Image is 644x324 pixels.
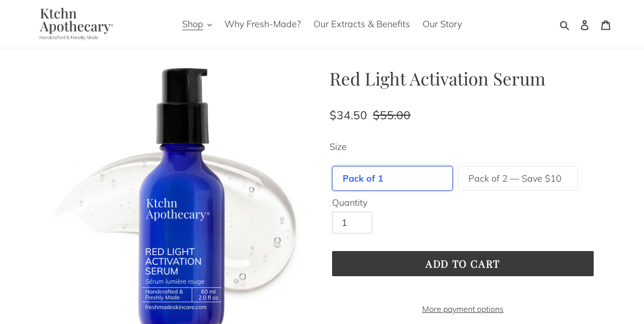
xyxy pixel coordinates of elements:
[343,172,383,185] label: Pack of 1
[423,18,462,30] span: Our Story
[330,108,367,122] span: $34.50
[426,257,500,270] span: Add to cart
[219,16,306,32] a: Why Fresh-Made?
[308,16,415,32] a: Our Extracts & Benefits
[332,196,594,209] label: Quantity
[418,16,467,32] a: Our Story
[177,16,217,32] button: Shop
[182,18,203,30] span: Shop
[313,18,410,30] span: Our Extracts & Benefits
[332,303,594,315] a: More payment options
[332,251,594,276] button: Add to cart
[330,68,596,89] h1: Red Light Activation Serum
[373,108,411,122] s: $55.00
[330,140,596,153] label: Size
[224,18,301,30] span: Why Fresh-Made?
[468,172,561,185] label: Pack of 2 — Save $10
[28,8,121,40] img: Ktchn Apothecary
